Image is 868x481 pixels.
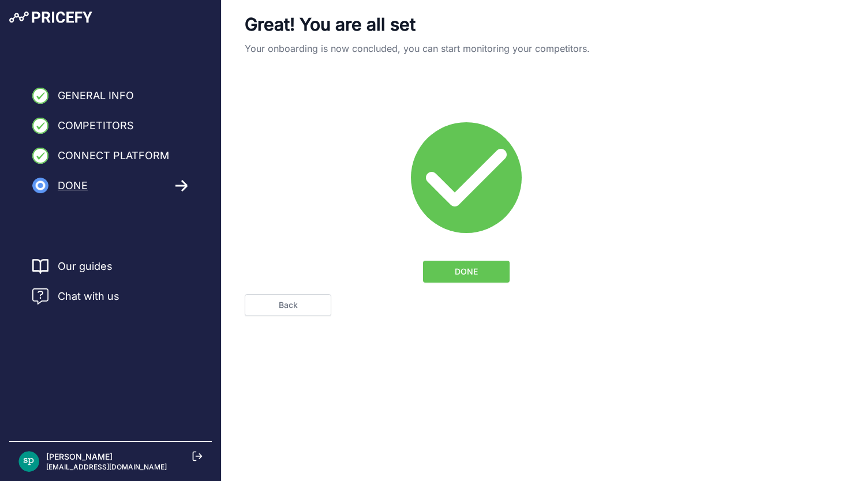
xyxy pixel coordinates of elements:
[58,288,119,305] span: Chat with us
[58,118,134,134] span: Competitors
[58,148,169,164] span: Connect Platform
[32,288,119,305] a: Chat with us
[46,463,167,472] p: [EMAIL_ADDRESS][DOMAIN_NAME]
[58,178,88,194] span: Done
[46,451,167,463] p: [PERSON_NAME]
[58,88,134,104] span: General Info
[455,266,478,277] span: DONE
[9,12,92,23] img: Pricefy Logo
[423,261,510,283] button: DONE
[245,294,331,316] a: Back
[245,42,688,55] p: Your onboarding is now concluded, you can start monitoring your competitors.
[58,258,113,275] a: Our guides
[245,14,688,35] p: Great! You are all set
